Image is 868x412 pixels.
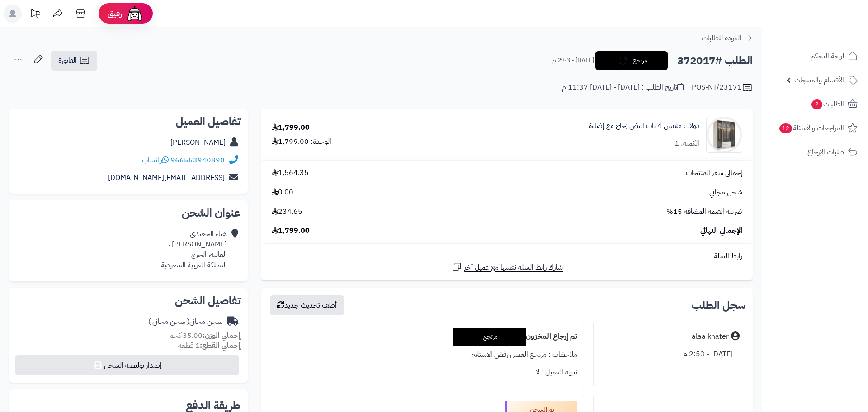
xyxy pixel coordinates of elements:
[170,155,225,166] a: 966553940890
[451,261,563,273] a: شارك رابط السلة نفسها مع عميل آخر
[675,138,699,149] div: الكمية: 1
[108,172,225,183] a: [EMAIL_ADDRESS][DOMAIN_NAME]
[779,123,793,134] span: 12
[686,168,742,178] span: إجمالي سعر المنتجات
[272,226,310,236] span: 1,799.00
[200,340,241,351] strong: إجمالي القطع:
[272,187,293,198] span: 0.00
[807,146,844,158] span: طلبات الإرجاع
[170,137,226,148] a: [PERSON_NAME]
[811,50,844,62] span: لوحة التحكم
[599,346,740,363] div: [DATE] - 2:53 م
[58,55,77,66] span: الفاتورة
[778,122,844,134] span: المراجعات والأسئلة
[768,141,863,163] a: طلبات الإرجاع
[270,295,344,315] button: أضف تحديث جديد
[16,116,241,127] h2: تفاصيل العميل
[24,5,47,25] a: تحديثات المنصة
[272,137,331,147] div: الوحدة: 1,799.00
[794,74,844,86] span: الأقسام والمنتجات
[274,346,577,364] div: ملاحظات : مرتجع العميل رفض الاستلام
[562,82,684,93] div: تاريخ الطلب : [DATE] - [DATE] 11:37 م
[811,99,823,110] span: 2
[709,187,742,198] span: شحن مجاني
[142,155,169,166] a: واتساب
[811,98,844,110] span: الطلبات
[700,226,742,236] span: الإجمالي النهائي
[16,295,241,306] h2: تفاصيل الشحن
[692,331,729,342] div: alaa khater
[169,330,241,341] small: 35.00 كجم
[692,82,753,93] div: POS-NT/23171
[265,251,749,261] div: رابط السلة
[186,400,241,411] h2: طريقة الدفع
[148,316,189,327] span: ( شحن مجاني )
[203,330,241,341] strong: إجمالي الوزن:
[161,229,227,270] div: هياء الجعيدي [PERSON_NAME] ، العالية، الخرج المملكة العربية السعودية
[702,33,753,43] a: العودة للطلبات
[677,52,753,70] h2: الطلب #372017
[707,117,742,153] img: 1742133300-110103010020.1-90x90.jpg
[148,317,222,327] div: شحن مجاني
[272,207,302,217] span: 234.65
[526,331,577,342] b: تم إرجاع المخزون
[768,45,863,67] a: لوحة التحكم
[768,117,863,139] a: المراجعات والأسئلة12
[666,207,742,217] span: ضريبة القيمة المضافة 15%
[589,121,699,131] a: دولاب ملابس 4 باب ابيض زجاج مع إضاءة
[126,5,144,23] img: ai-face.png
[272,168,309,178] span: 1,564.35
[15,355,239,375] button: إصدار بوليصة الشحن
[807,7,859,26] img: logo-2.png
[702,33,741,43] span: العودة للطلبات
[464,262,563,273] span: شارك رابط السلة نفسها مع عميل آخر
[178,340,241,351] small: 1 قطعة
[274,364,577,381] div: تنبيه العميل : لا
[108,8,122,19] span: رفيق
[768,93,863,115] a: الطلبات2
[453,328,526,346] div: مرتجع
[595,51,668,70] button: مرتجع
[51,51,97,71] a: الفاتورة
[692,300,745,311] h3: سجل الطلب
[552,56,594,65] small: [DATE] - 2:53 م
[272,123,310,133] div: 1,799.00
[16,208,241,218] h2: عنوان الشحن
